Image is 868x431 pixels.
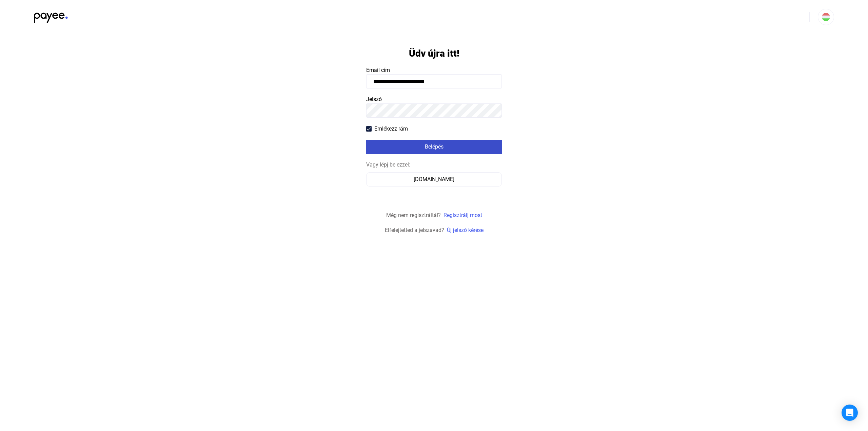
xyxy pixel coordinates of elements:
div: Vagy lépj be ezzel: [366,161,502,169]
button: [DOMAIN_NAME] [366,172,502,187]
span: Jelszó [366,96,382,102]
a: Regisztrálj most [443,212,482,218]
span: Még nem regisztráltál? [386,212,441,218]
span: Emlékezz rám [374,125,408,133]
button: Belépés [366,140,502,154]
div: Open Intercom Messenger [842,405,858,421]
a: Új jelszó kérése [447,227,484,233]
a: [DOMAIN_NAME] [366,176,502,182]
button: HU [818,9,834,25]
div: Belépés [368,143,500,151]
h1: Üdv újra itt! [409,47,459,59]
span: Email cím [366,67,390,73]
img: HU [822,13,830,21]
span: Elfelejtetted a jelszavad? [385,227,444,233]
div: [DOMAIN_NAME] [369,175,499,183]
img: black-payee-blue-dot.svg [34,9,68,23]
